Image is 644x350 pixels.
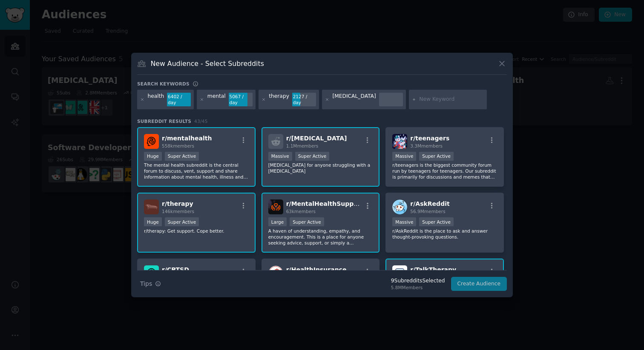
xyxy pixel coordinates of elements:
[419,96,484,103] input: New Keyword
[268,217,287,226] div: Large
[268,228,373,246] p: A haven of understanding, empathy, and encouragement. This is a place for anyone seeking advice, ...
[410,209,445,214] span: 56.9M members
[144,265,159,280] img: CPTSD
[392,162,497,180] p: r/teenagers is the biggest community forum run by teenagers for teenagers. Our subreddit is prima...
[286,209,316,214] span: 63k members
[140,279,152,288] span: Tips
[410,266,456,273] span: r/ TalkTherapy
[392,199,407,214] img: AskReddit
[144,199,159,214] img: therapy
[290,217,324,226] div: Super Active
[295,152,330,161] div: Super Active
[292,93,316,106] div: 2127 / day
[392,217,416,226] div: Massive
[207,93,226,106] div: mental
[167,93,191,106] div: 6402 / day
[144,134,159,149] img: mentalhealth
[286,135,347,142] span: r/ [MEDICAL_DATA]
[392,152,416,161] div: Massive
[162,266,189,273] span: r/ CPTSD
[194,119,208,124] span: 43 / 45
[410,200,449,207] span: r/ AskReddit
[286,143,319,148] span: 1.1M members
[148,93,164,106] div: health
[286,266,347,273] span: r/ HealthInsurance
[392,134,407,149] img: teenagers
[286,200,364,207] span: r/ MentalHealthSupport
[151,59,264,68] h3: New Audience - Select Subreddits
[391,285,445,290] div: 5.8M Members
[162,209,194,214] span: 146k members
[419,217,454,226] div: Super Active
[229,93,253,106] div: 5067 / day
[269,93,289,106] div: therapy
[392,265,407,280] img: TalkTherapy
[137,118,191,124] span: Subreddit Results
[268,265,283,280] img: HealthInsurance
[268,152,292,161] div: Massive
[162,143,194,148] span: 558k members
[162,135,212,142] span: r/ mentalhealth
[419,152,454,161] div: Super Active
[268,162,373,174] p: [MEDICAL_DATA] for anyone struggling with a [MEDICAL_DATA]
[268,199,283,214] img: MentalHealthSupport
[392,228,497,240] p: r/AskReddit is the place to ask and answer thought-provoking questions.
[144,228,249,234] p: r/therapy: Get support. Cope better.
[144,162,249,180] p: The mental health subreddit is the central forum to discuss, vent, support and share information ...
[137,276,164,291] button: Tips
[332,93,376,106] div: [MEDICAL_DATA]
[410,143,443,148] span: 3.3M members
[144,152,162,161] div: Huge
[165,152,199,161] div: Super Active
[391,277,445,285] div: 9 Subreddit s Selected
[410,135,449,142] span: r/ teenagers
[162,200,193,207] span: r/ therapy
[137,81,190,87] h3: Search keywords
[165,217,199,226] div: Super Active
[144,217,162,226] div: Huge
